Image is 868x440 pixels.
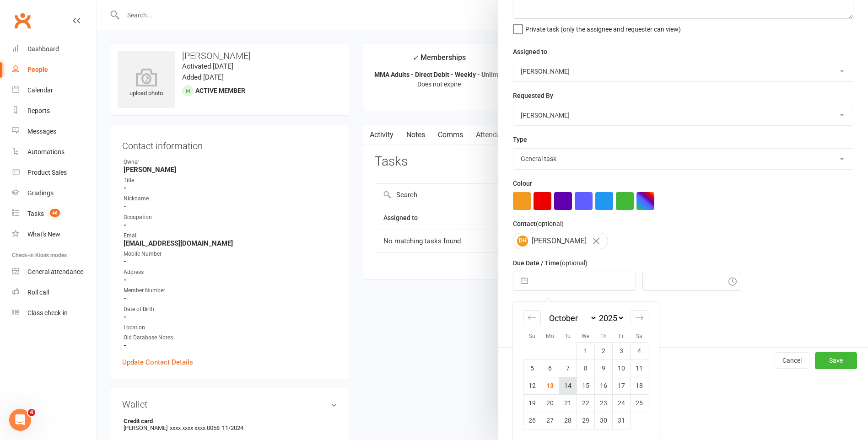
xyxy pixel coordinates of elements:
div: Automations [27,148,65,156]
td: Saturday, October 25, 2025 [631,394,648,412]
label: Due Date / Time [513,258,588,268]
small: Su [529,333,535,339]
small: We [582,333,589,339]
div: Gradings [27,189,54,197]
span: 4 [28,409,35,416]
td: Sunday, October 5, 2025 [523,360,541,377]
div: People [27,66,48,73]
span: Private task (only the assignee and requester can view) [525,22,681,33]
a: Class kiosk mode [12,303,97,323]
td: Tuesday, October 7, 2025 [559,360,577,377]
a: What's New [12,224,97,245]
span: 46 [50,209,60,217]
small: Tu [565,333,571,339]
a: Roll call [12,282,97,303]
a: Tasks 46 [12,204,97,224]
a: Dashboard [12,39,97,59]
div: Dashboard [27,45,59,53]
div: Reports [27,107,50,114]
td: Wednesday, October 22, 2025 [577,394,595,412]
small: Sa [636,333,642,339]
td: Saturday, October 11, 2025 [631,360,648,377]
div: Messages [27,128,56,135]
div: Calendar [513,302,658,440]
small: Fr [619,333,624,339]
span: DH [517,236,528,247]
td: Tuesday, October 28, 2025 [559,412,577,429]
label: Assigned to [513,47,547,57]
div: Class check-in [27,309,68,317]
small: (optional) [560,259,588,267]
td: Monday, October 27, 2025 [541,412,559,429]
small: (optional) [536,220,564,227]
td: Friday, October 31, 2025 [613,412,631,429]
div: General attendance [27,268,83,275]
td: Friday, October 17, 2025 [613,377,631,394]
div: Product Sales [27,169,67,176]
td: Friday, October 24, 2025 [613,394,631,412]
a: Product Sales [12,162,97,183]
small: Mo [546,333,554,339]
a: Calendar [12,80,97,101]
td: Thursday, October 2, 2025 [595,342,613,360]
a: General attendance kiosk mode [12,262,97,282]
iframe: Intercom live chat [9,409,31,431]
td: Sunday, October 19, 2025 [523,394,541,412]
td: Wednesday, October 8, 2025 [577,360,595,377]
label: Type [513,134,527,145]
div: Roll call [27,289,49,296]
div: What's New [27,231,60,238]
td: Thursday, October 16, 2025 [595,377,613,394]
label: Email preferences [513,300,566,310]
td: Saturday, October 18, 2025 [631,377,648,394]
td: Tuesday, October 14, 2025 [559,377,577,394]
td: Sunday, October 26, 2025 [523,412,541,429]
label: Contact [513,219,564,229]
label: Requested By [513,91,553,101]
td: Sunday, October 12, 2025 [523,377,541,394]
a: Clubworx [11,9,34,32]
div: [PERSON_NAME] [513,233,608,249]
td: Thursday, October 23, 2025 [595,394,613,412]
td: Monday, October 6, 2025 [541,360,559,377]
td: Monday, October 20, 2025 [541,394,559,412]
td: Wednesday, October 29, 2025 [577,412,595,429]
td: Friday, October 10, 2025 [613,360,631,377]
a: Messages [12,121,97,142]
td: Monday, October 13, 2025 [541,377,559,394]
a: People [12,59,97,80]
div: Tasks [27,210,44,217]
small: Th [600,333,607,339]
td: Thursday, October 9, 2025 [595,360,613,377]
a: Gradings [12,183,97,204]
label: Colour [513,178,532,188]
div: Calendar [27,86,53,94]
button: Save [815,352,857,369]
a: Automations [12,142,97,162]
div: Move forward to switch to the next month. [631,310,648,325]
td: Tuesday, October 21, 2025 [559,394,577,412]
td: Wednesday, October 15, 2025 [577,377,595,394]
a: Reports [12,101,97,121]
td: Friday, October 3, 2025 [613,342,631,360]
td: Thursday, October 30, 2025 [595,412,613,429]
td: Wednesday, October 1, 2025 [577,342,595,360]
button: Cancel [775,352,809,369]
div: Move backward to switch to the previous month. [523,310,541,325]
td: Saturday, October 4, 2025 [631,342,648,360]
